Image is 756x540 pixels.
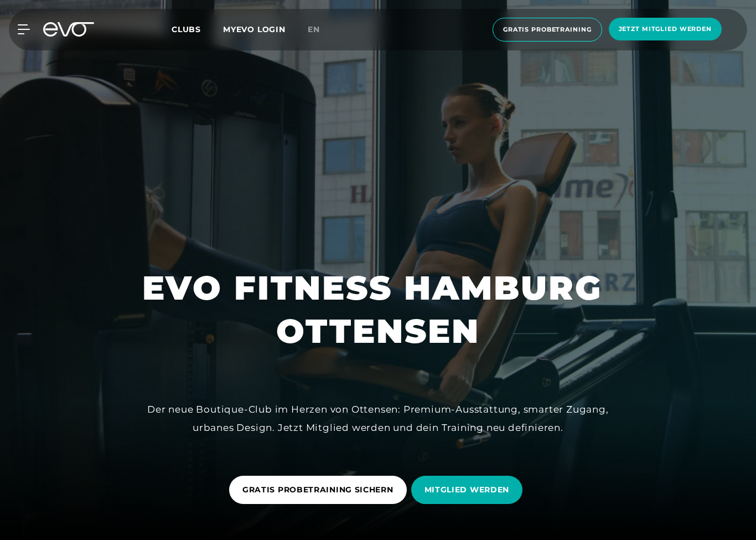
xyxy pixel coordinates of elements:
a: MITGLIED WERDEN [411,467,527,512]
span: Jetzt Mitglied werden [619,24,712,34]
a: MYEVO LOGIN [223,24,286,34]
a: GRATIS PROBETRAINING SICHERN [229,467,411,512]
span: Gratis Probetraining [503,25,592,34]
div: Der neue Boutique-Club im Herzen von Ottensen: Premium-Ausstattung, smarter Zugang, urbanes Desig... [129,400,627,436]
a: Gratis Probetraining [489,18,605,42]
a: Clubs [172,24,223,34]
a: Jetzt Mitglied werden [605,18,725,42]
span: GRATIS PROBETRAINING SICHERN [242,484,393,496]
h1: EVO FITNESS HAMBURG OTTENSEN [142,266,614,353]
span: MITGLIED WERDEN [424,484,510,496]
span: en [308,24,320,34]
span: Clubs [172,24,201,34]
a: en [308,23,333,36]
